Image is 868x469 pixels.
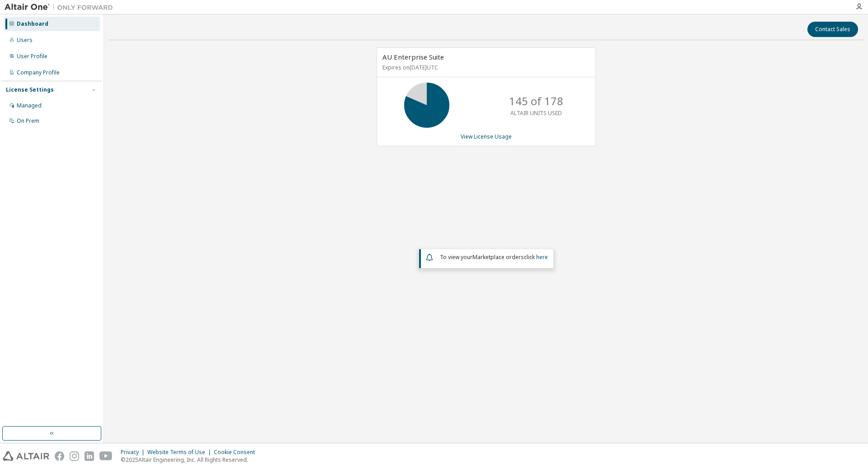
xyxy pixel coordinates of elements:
a: View License Usage [461,133,512,140]
span: To view your click [440,253,548,261]
p: 145 of 178 [509,93,563,109]
div: User Profile [17,53,47,60]
div: Users [17,37,33,44]
div: Privacy [121,449,147,456]
button: Contact Sales [807,22,858,37]
div: Dashboard [17,20,48,28]
div: License Settings [6,86,54,93]
div: Cookie Consent [214,449,260,456]
a: here [536,253,548,261]
p: © 2025 Altair Engineering, Inc. All Rights Reserved. [121,456,260,464]
em: Marketplace orders [472,253,524,261]
p: Expires on [DATE] UTC [382,64,588,71]
div: On Prem [17,117,39,125]
div: Managed [17,102,42,109]
div: Website Terms of Use [147,449,214,456]
p: ALTAIR UNITS USED [510,109,562,117]
div: Company Profile [17,69,60,76]
img: youtube.svg [99,451,113,461]
img: facebook.svg [55,451,64,461]
span: AU Enterprise Suite [382,52,444,61]
img: linkedin.svg [85,451,94,461]
img: altair_logo.svg [3,451,49,461]
img: Altair One [5,3,118,12]
img: instagram.svg [70,451,79,461]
